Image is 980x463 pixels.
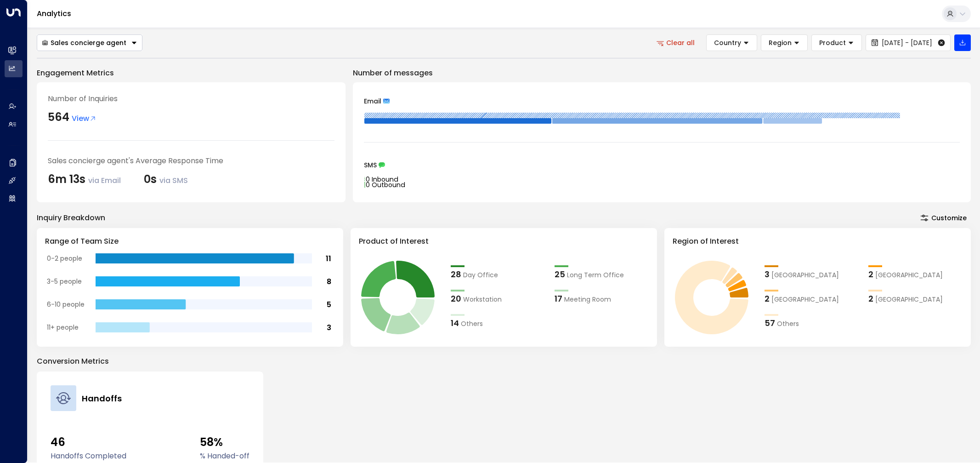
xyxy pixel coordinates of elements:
[463,270,498,280] span: Day Office
[326,253,331,264] tspan: 11
[771,295,839,304] span: Abu Dhabi
[364,98,381,104] span: Email
[769,39,792,47] span: Region
[771,270,839,280] span: Dubai
[875,270,943,280] span: Nottingham
[200,434,249,451] span: 58%
[673,236,963,247] h3: Region of Interest
[882,39,932,46] span: [DATE] - [DATE]
[37,34,142,51] div: Button group with a nested menu
[765,268,770,280] div: 3
[451,268,461,280] div: 28
[47,323,79,332] tspan: 11+ people
[327,299,331,310] tspan: 5
[200,451,249,462] label: % Handed-off
[765,317,859,329] div: 57Others
[811,34,862,51] button: Product
[451,317,545,329] div: 14Others
[461,319,483,329] span: Others
[765,292,859,305] div: 2Abu Dhabi
[765,317,775,329] div: 57
[47,300,85,309] tspan: 6-10 people
[765,292,770,305] div: 2
[159,175,188,186] span: via SMS
[366,180,405,189] tspan: 0 Outbound
[48,155,334,166] div: Sales concierge agent's Average Response Time
[353,68,971,79] p: Number of messages
[451,268,545,280] div: 28Day Office
[777,319,799,329] span: Others
[714,39,741,47] span: Country
[555,268,649,280] div: 25Long Term Office
[48,93,334,104] div: Number of Inquiries
[866,34,951,51] button: [DATE] - [DATE]
[555,268,565,280] div: 25
[327,322,331,333] tspan: 3
[451,292,461,305] div: 20
[451,317,459,329] div: 14
[88,175,121,186] span: via Email
[567,270,624,280] span: Long Term Office
[868,292,963,305] div: 2London
[51,451,126,462] label: Handoffs Completed
[364,162,960,168] div: SMS
[555,292,649,305] div: 17Meeting Room
[37,212,105,223] div: Inquiry Breakdown
[42,39,126,47] div: Sales concierge agent
[45,236,335,247] h3: Range of Team Size
[463,295,502,304] span: Workstation
[650,34,702,51] button: Clear all
[47,254,82,263] tspan: 0-2 people
[819,39,846,47] span: Product
[48,109,69,126] div: 564
[366,175,398,184] tspan: 0 Inbound
[868,292,873,305] div: 2
[37,8,71,19] a: Analytics
[51,434,126,451] span: 46
[82,392,122,405] h4: Handoffs
[761,34,808,51] button: Region
[916,211,971,224] button: Customize
[47,277,82,286] tspan: 3-5 people
[555,292,562,305] div: 17
[48,171,121,188] div: 6m 13s
[564,295,611,304] span: Meeting Room
[706,34,757,51] button: Country
[327,276,331,287] tspan: 8
[868,268,873,280] div: 2
[868,268,963,280] div: 2Nottingham
[451,292,545,305] div: 20Workstation
[37,34,142,51] button: Sales concierge agent
[37,356,971,367] p: Conversion Metrics
[144,171,188,188] div: 0s
[72,113,96,124] span: View
[37,68,346,79] p: Engagement Metrics
[765,268,859,280] div: 3Dubai
[359,236,649,247] h3: Product of Interest
[875,295,943,304] span: London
